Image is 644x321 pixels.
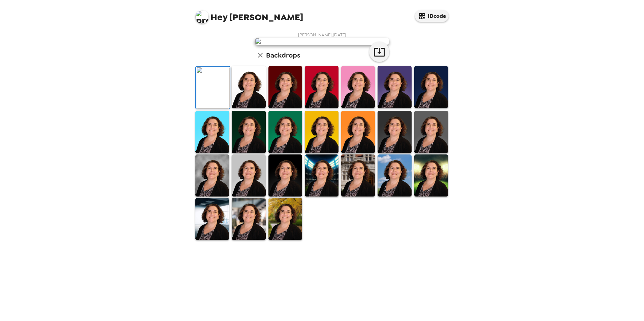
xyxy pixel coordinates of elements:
[415,10,449,22] button: IDcode
[195,10,209,24] img: profile pic
[195,7,303,22] span: [PERSON_NAME]
[211,11,227,23] span: Hey
[266,50,300,61] h6: Backdrops
[298,32,346,38] span: [PERSON_NAME] , [DATE]
[255,38,389,45] img: user
[196,67,230,109] img: Original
